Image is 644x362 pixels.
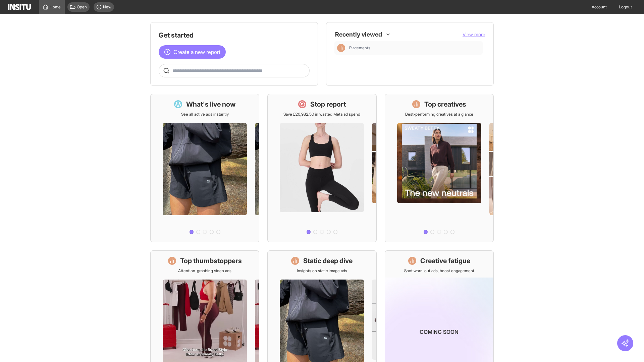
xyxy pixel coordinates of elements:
[159,31,310,40] h1: Get started
[50,4,61,10] span: Home
[349,45,370,51] span: Placements
[405,112,473,117] p: Best-performing creatives at a glance
[173,48,220,56] span: Create a new report
[349,45,480,51] span: Placements
[310,100,346,109] h1: Stop report
[424,100,466,109] h1: Top creatives
[283,112,360,117] p: Save £20,982.50 in wasted Meta ad spend
[303,256,353,265] h1: Static deep dive
[463,32,485,37] span: View more
[150,94,259,242] a: What's live nowSee all active ads instantly
[178,268,231,274] p: Attention-grabbing video ads
[337,44,345,52] div: Insights
[186,100,236,109] h1: What's live now
[77,4,87,10] span: Open
[463,31,485,38] button: View more
[180,256,242,265] h1: Top thumbstoppers
[8,4,31,10] img: Logo
[181,112,229,117] p: See all active ads instantly
[297,268,347,274] p: Insights on static image ads
[385,94,494,242] a: Top creativesBest-performing creatives at a glance
[159,45,226,59] button: Create a new report
[267,94,376,242] a: Stop reportSave £20,982.50 in wasted Meta ad spend
[103,4,111,10] span: New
